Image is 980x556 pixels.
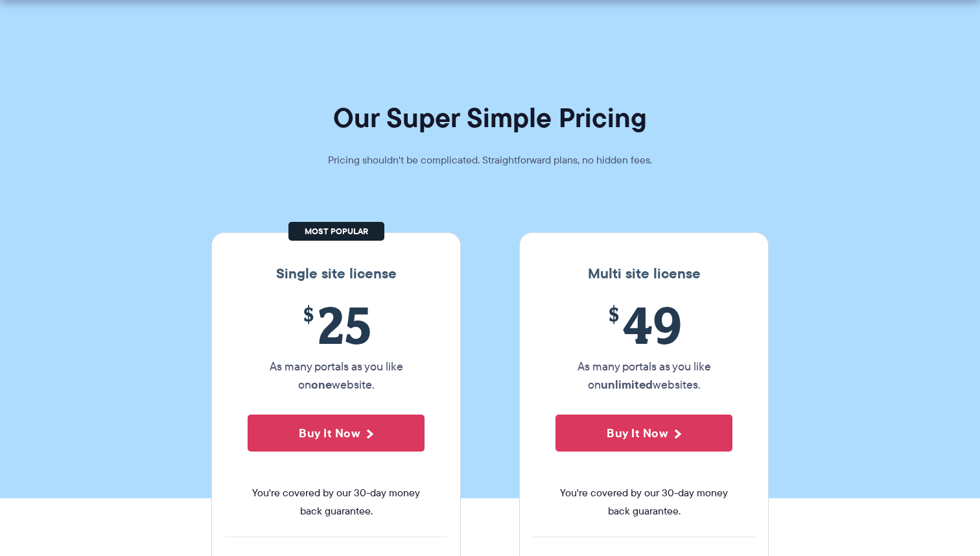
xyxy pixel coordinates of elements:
span: 49 [555,295,732,354]
p: As many portals as you like on website. [248,357,425,394]
strong: one [311,376,332,393]
strong: unlimited [601,376,653,393]
button: Buy It Now [555,415,732,452]
p: Pricing shouldn't be complicated. Straightforward plans, no hidden fees. [296,151,684,169]
span: You're covered by our 30-day money back guarantee. [555,484,732,520]
h3: Single site license [225,265,447,282]
h3: Multi site license [533,265,755,282]
span: You're covered by our 30-day money back guarantee. [248,484,425,520]
span: 25 [248,295,425,354]
p: As many portals as you like on websites. [555,357,732,394]
button: Buy It Now [248,415,425,452]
